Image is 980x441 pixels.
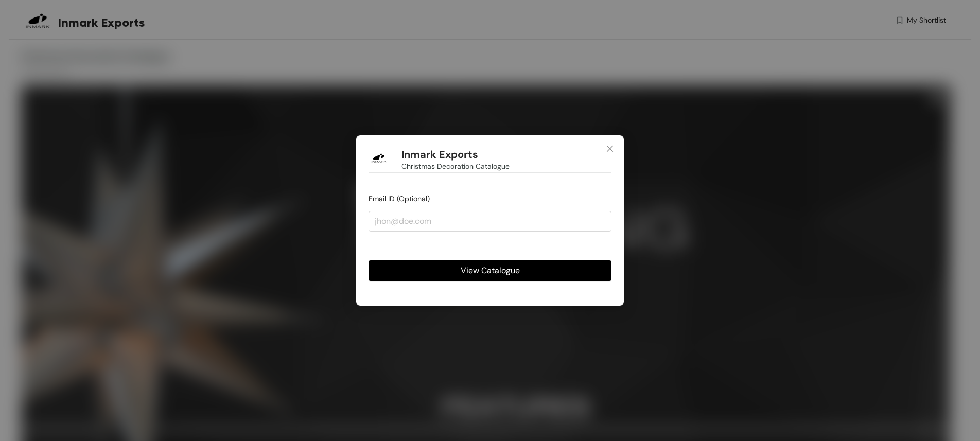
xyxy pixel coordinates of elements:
[461,264,520,277] span: View Catalogue
[401,161,510,172] span: Christmas Decoration Catalogue
[596,135,624,163] button: Close
[401,148,478,161] h1: Inmark Exports
[369,194,430,203] span: Email ID (Optional)
[606,145,614,153] span: close
[369,148,389,168] img: Buyer Portal
[369,211,611,232] input: jhon@doe.com
[369,260,611,281] button: View Catalogue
